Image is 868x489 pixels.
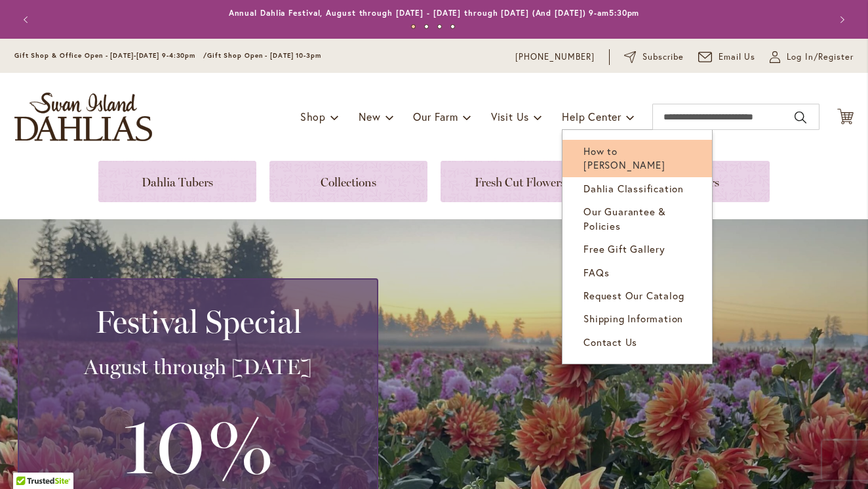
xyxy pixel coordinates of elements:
span: FAQs [583,266,609,279]
h3: August through [DATE] [35,354,361,380]
button: 1 of 4 [411,24,416,29]
a: Subscribe [624,51,684,64]
span: Subscribe [642,51,684,64]
span: Email Us [719,51,756,64]
a: Annual Dahlia Festival, August through [DATE] - [DATE] through [DATE] (And [DATE]) 9-am5:30pm [229,8,640,18]
a: [PHONE_NUMBER] [515,51,595,64]
span: Request Our Catalog [583,289,684,302]
button: Previous [14,7,41,33]
span: Gift Shop Open - [DATE] 10-3pm [207,51,321,60]
span: Log In/Register [787,51,854,64]
a: store logo [14,93,152,141]
h2: Festival Special [35,303,361,340]
button: 2 of 4 [424,24,429,29]
a: Log In/Register [770,51,854,64]
span: Our Guarantee & Policies [583,205,666,232]
span: New [359,110,380,123]
span: Visit Us [491,110,529,123]
span: Help Center [562,110,621,123]
button: Next [827,7,854,33]
span: Contact Us [583,335,637,349]
span: Shipping Information [583,312,683,325]
span: Our Farm [413,110,458,123]
span: How to [PERSON_NAME] [583,144,665,171]
span: Dahlia Classification [583,182,684,195]
button: 3 of 4 [437,24,442,29]
span: Free Gift Gallery [583,242,665,255]
span: Gift Shop & Office Open - [DATE]-[DATE] 9-4:30pm / [14,51,207,60]
a: Email Us [698,51,756,64]
button: 4 of 4 [450,24,455,29]
span: Shop [300,110,326,123]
